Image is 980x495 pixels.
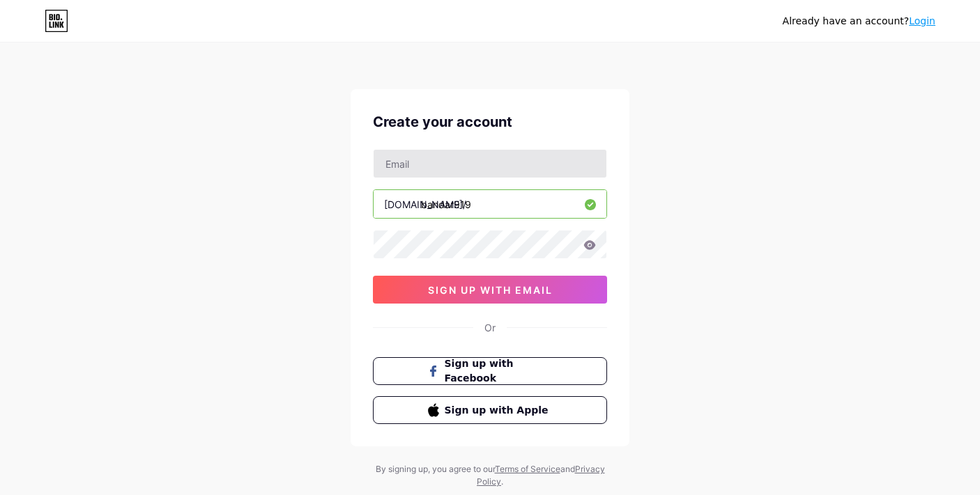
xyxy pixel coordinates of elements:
[495,464,560,474] a: Terms of Service
[374,150,606,178] input: Email
[372,463,608,488] div: By signing up, you agree to our and .
[445,403,553,418] span: Sign up with Apple
[373,111,607,132] div: Create your account
[373,276,607,304] button: sign up with email
[484,320,496,335] div: Or
[374,190,606,218] input: username
[384,197,466,212] div: [DOMAIN_NAME]/
[445,356,553,386] span: Sign up with Facebook
[783,14,935,29] div: Already have an account?
[428,284,553,296] span: sign up with email
[373,357,607,385] button: Sign up with Facebook
[373,396,607,424] button: Sign up with Apple
[909,15,935,26] a: Login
